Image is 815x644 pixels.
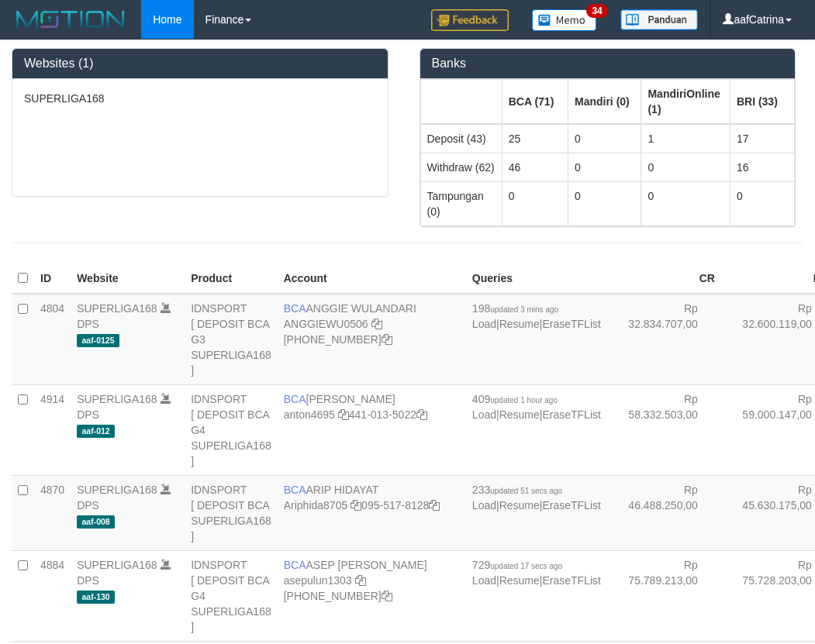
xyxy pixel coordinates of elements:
[416,408,427,421] a: Copy 4410135022 to clipboard
[472,318,496,330] a: Load
[420,181,502,226] td: Tampungan (0)
[284,499,348,511] a: Ariphida8705
[284,408,335,421] a: anton4695
[472,302,601,330] span: | |
[730,153,794,181] td: 16
[351,499,361,511] a: Copy Ariphida8705 to clipboard
[382,333,392,346] a: Copy 4062213373 to clipboard
[429,499,440,511] a: Copy 0955178128 to clipboard
[77,484,157,496] a: SUPERLIGA168
[490,396,558,405] span: updated 1 hour ago
[502,153,568,181] td: 46
[278,294,466,385] td: ANGGIE WULANDARI [PHONE_NUMBER]
[499,499,540,511] a: Resume
[641,124,730,153] td: 1
[730,181,794,226] td: 0
[185,263,278,294] th: Product
[466,263,607,294] th: Queries
[568,79,641,124] th: Group: activate to sort column ascending
[490,562,562,570] span: updated 17 secs ago
[34,550,71,641] td: 4884
[77,334,119,347] span: aaf-0125
[586,4,607,18] span: 34
[284,318,368,330] a: ANGGIEWU0506
[77,393,157,405] a: SUPERLIGA168
[71,263,185,294] th: Website
[542,574,600,587] a: EraseTFList
[71,550,185,641] td: DPS
[532,9,597,31] img: Button%20Memo.svg
[472,559,562,571] span: 729
[77,515,115,529] span: aaf-008
[472,393,558,405] span: 409
[185,294,278,385] td: IDNSPORT [ DEPOSIT BCA G3 SUPERLIGA168 ]
[355,574,366,587] a: Copy asepulun1303 to clipboard
[490,305,558,314] span: updated 3 mins ago
[431,9,509,31] img: Feedback.jpg
[77,425,115,438] span: aaf-012
[730,79,794,124] th: Group: activate to sort column ascending
[641,153,730,181] td: 0
[284,559,306,571] span: BCA
[730,124,794,153] td: 17
[568,153,641,181] td: 0
[185,475,278,550] td: IDNSPORT [ DEPOSIT BCA SUPERLIGA168 ]
[620,9,698,30] img: panduan.png
[472,408,496,421] a: Load
[502,124,568,153] td: 25
[472,484,562,496] span: 233
[278,550,466,641] td: ASEP [PERSON_NAME] [PHONE_NUMBER]
[472,499,496,511] a: Load
[24,57,376,71] h3: Websites (1)
[284,393,306,405] span: BCA
[71,294,185,385] td: DPS
[499,408,540,421] a: Resume
[420,79,502,124] th: Group: activate to sort column ascending
[34,384,71,475] td: 4914
[432,57,784,71] h3: Banks
[12,8,130,31] img: MOTION_logo.png
[71,475,185,550] td: DPS
[499,318,540,330] a: Resume
[382,590,392,602] a: Copy 4062281875 to clipboard
[472,574,496,587] a: Load
[542,408,600,421] a: EraseTFList
[77,591,115,604] span: aaf-130
[34,294,71,385] td: 4804
[472,559,601,587] span: | |
[607,294,721,385] td: Rp 32.834.707,00
[185,550,278,641] td: IDNSPORT [ DEPOSIT BCA G4 SUPERLIGA168 ]
[542,318,600,330] a: EraseTFList
[568,124,641,153] td: 0
[284,302,306,315] span: BCA
[472,484,601,511] span: | |
[607,263,721,294] th: CR
[77,559,157,571] a: SUPERLIGA168
[34,263,71,294] th: ID
[641,79,730,124] th: Group: activate to sort column ascending
[472,393,601,421] span: | |
[278,263,466,294] th: Account
[502,181,568,226] td: 0
[278,475,466,550] td: ARIP HIDAYAT 095-517-8128
[420,124,502,153] td: Deposit (43)
[284,484,306,496] span: BCA
[472,302,558,315] span: 198
[607,550,721,641] td: Rp 75.789.213,00
[34,475,71,550] td: 4870
[284,574,352,587] a: asepulun1303
[502,79,568,124] th: Group: activate to sort column ascending
[278,384,466,475] td: [PERSON_NAME] 441-013-5022
[568,181,641,226] td: 0
[607,475,721,550] td: Rp 46.488.250,00
[338,408,349,421] a: Copy anton4695 to clipboard
[499,574,540,587] a: Resume
[371,318,382,330] a: Copy ANGGIEWU0506 to clipboard
[71,384,185,475] td: DPS
[607,384,721,475] td: Rp 58.332.503,00
[24,91,376,106] p: SUPERLIGA168
[420,153,502,181] td: Withdraw (62)
[641,181,730,226] td: 0
[185,384,278,475] td: IDNSPORT [ DEPOSIT BCA G4 SUPERLIGA168 ]
[542,499,600,511] a: EraseTFList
